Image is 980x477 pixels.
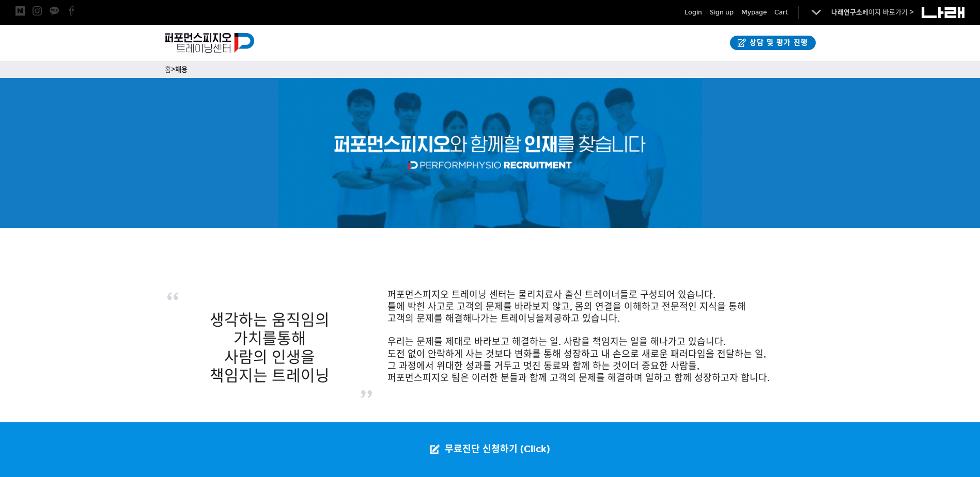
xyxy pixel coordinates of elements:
a: Sign up [710,7,734,18]
span: 도전 없이 안락하게 사는 것보다 변화를 통해 성장하고 내 손으로 새로운 패러다임을 전달하는 일, [387,348,766,360]
a: Cart [774,7,788,18]
span: 고객의 문제를 해결해나가는 트레이닝을 [387,313,545,324]
span: 사람의 인생을 [224,348,315,367]
span: 퍼포먼스피지오 팀은 이러한 분들과 함께 고객의 문제를 해결하며 일하고 함께 성장하고자 합니다. [387,372,770,384]
span: 퍼포먼스피지오 트레이닝 센터는 물리치료사 출신 트레이너들로 구성되어 있습니다. [387,289,715,300]
span: 통해 [277,329,306,348]
a: 상담 및 평가 진행 [730,36,816,50]
span: 틀에 박힌 사고로 고객의 문제를 바라보지 않고, 몸의 연결을 이해하고 전문적인 지식을 통해 [387,301,746,312]
span: 생각하는 움직임의 [210,311,330,329]
strong: 나래연구소 [831,8,862,17]
a: 무료진단 신청하기 (Click) [420,422,561,477]
span: 우리는 문제를 제대로 바라보고 해결하는 일. 사람을 책임지는 일을 해나가고 있습니다. [387,336,726,347]
a: 나래연구소페이지 바로가기 > [831,8,914,17]
span: 상담 및 평가 진행 [746,38,808,48]
span: 제공하고 있습니다. [545,313,620,324]
img: 따옴표 [361,390,372,398]
a: 채용 [175,66,188,74]
img: 따옴표 [167,292,178,300]
span: 가치를 [234,329,277,348]
a: Mypage [741,7,767,18]
span: 더 중요한 사람들, [630,360,699,372]
a: 홈 [165,66,171,74]
a: Login [685,7,702,18]
span: 그 과정에서 위대한 성과를 거두고 멋진 동료와 함께 하는 것이 [387,360,630,372]
p: > [165,64,816,75]
span: 책임지는 트레이닝 [210,367,330,385]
